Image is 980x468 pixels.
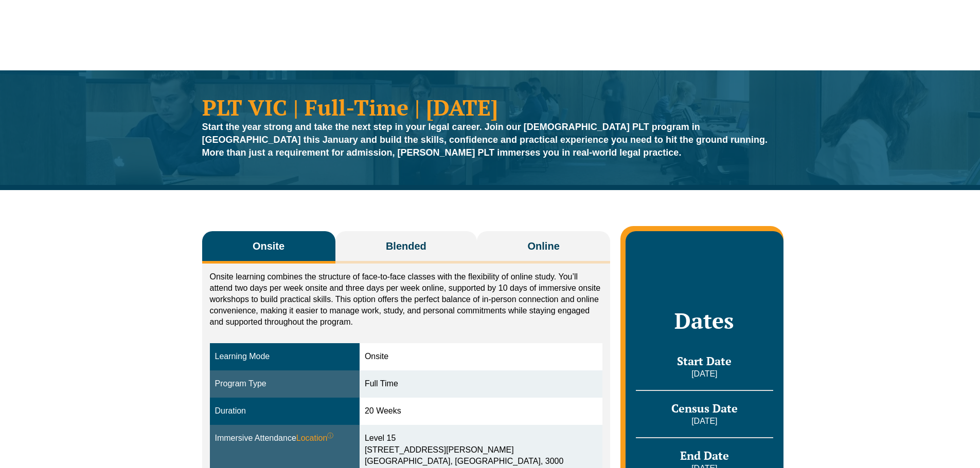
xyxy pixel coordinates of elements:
span: Location [296,433,334,444]
div: Immersive Attendance [215,433,354,444]
span: End Date [680,448,729,463]
span: Census Date [671,401,738,416]
p: Onsite learning combines the structure of face-to-face classes with the flexibility of online stu... [210,271,603,328]
p: [DATE] [636,416,773,427]
span: Blended [386,239,426,253]
strong: Start the year strong and take the next step in your legal career. Join our [DEMOGRAPHIC_DATA] PL... [202,122,768,158]
div: Learning Mode [215,351,354,363]
h1: PLT VIC | Full-Time | [DATE] [202,96,778,118]
h2: Dates [636,308,773,333]
div: Duration [215,405,354,417]
div: Level 15 [STREET_ADDRESS][PERSON_NAME] [GEOGRAPHIC_DATA], [GEOGRAPHIC_DATA], 3000 [365,433,597,468]
sup: ⓘ [327,432,333,439]
div: Onsite [365,351,597,363]
div: Full Time [365,378,597,390]
span: Start Date [677,353,732,368]
span: Onsite [253,239,284,253]
p: [DATE] [636,368,773,380]
span: Online [528,239,560,253]
div: 20 Weeks [365,405,597,417]
div: Program Type [215,378,354,390]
